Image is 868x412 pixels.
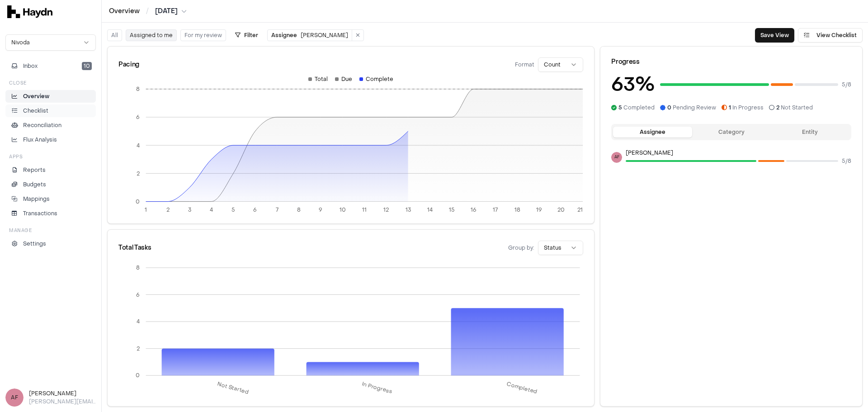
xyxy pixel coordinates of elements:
p: [PERSON_NAME][EMAIL_ADDRESS][DOMAIN_NAME] [29,398,96,406]
span: Pending Review [667,104,716,111]
tspan: 0 [136,198,140,205]
tspan: 6 [136,114,140,121]
span: 5 / 8 [842,81,851,88]
h3: [PERSON_NAME] [29,389,96,398]
tspan: 8 [136,85,140,93]
div: Total Tasks [118,243,151,252]
tspan: 15 [449,206,455,213]
span: Inbox [23,62,38,70]
button: For my review [180,29,226,41]
tspan: 6 [253,206,257,213]
span: Assignee [271,32,297,39]
a: Checklist [5,104,96,117]
a: Transactions [5,207,96,220]
tspan: 3 [188,206,191,213]
p: Reports [23,166,46,174]
span: [DATE] [155,7,178,16]
span: 5 [618,104,622,111]
a: Overview [109,7,140,16]
h3: Close [9,80,27,86]
span: Format [515,61,534,68]
tspan: 16 [471,206,476,213]
button: Assignee[PERSON_NAME] [268,30,352,41]
button: All [107,29,122,41]
tspan: In Progress [362,380,394,395]
span: 10 [82,62,92,70]
button: Category [692,127,771,137]
button: Entity [771,127,849,137]
tspan: 0 [136,372,140,379]
span: AF [5,388,24,407]
tspan: 12 [383,206,389,213]
tspan: 2 [137,345,140,352]
a: Mappings [5,193,96,205]
button: Assignee [613,127,692,137]
p: Budgets [23,180,46,189]
div: Progress [611,57,851,66]
tspan: 2 [166,206,170,213]
tspan: 19 [536,206,542,213]
tspan: 18 [514,206,520,213]
span: AF [611,152,622,163]
span: 1 [729,104,731,111]
tspan: 21 [577,206,583,213]
tspan: 20 [557,206,565,213]
span: Not Started [776,104,813,111]
p: Checklist [23,107,48,115]
tspan: 5 [231,206,235,213]
p: Reconciliation [23,121,61,129]
tspan: 6 [136,291,140,298]
img: svg+xml,%3c [7,5,52,18]
div: Complete [359,76,393,83]
p: [PERSON_NAME] [626,149,851,156]
tspan: 4 [137,142,140,149]
a: Settings [5,237,96,250]
p: Overview [23,92,49,100]
span: / [144,6,151,15]
nav: breadcrumb [109,7,187,16]
tspan: 10 [340,206,346,213]
button: Inbox10 [5,60,96,72]
div: Due [335,76,352,83]
span: 5 / 8 [842,157,851,165]
h3: Apps [9,153,23,160]
button: [DATE] [155,7,187,16]
a: Reports [5,164,96,176]
h3: 63 % [611,70,655,99]
tspan: 8 [136,264,140,271]
button: Save View [755,28,794,43]
a: Reconciliation [5,119,96,132]
tspan: 14 [427,206,433,213]
span: 2 [776,104,779,111]
a: Overview [5,90,96,103]
tspan: Not Started [217,380,250,396]
span: Group by: [508,244,534,251]
tspan: 13 [406,206,411,213]
div: Total [308,76,328,83]
tspan: 8 [297,206,301,213]
tspan: 4 [137,318,140,325]
button: Filter [230,28,264,43]
tspan: 1 [145,206,147,213]
p: Transactions [23,209,57,218]
tspan: 4 [210,206,213,213]
button: View Checklist [798,28,863,43]
tspan: 17 [493,206,498,213]
p: Mappings [23,195,50,203]
button: Assigned to me [126,29,177,41]
span: 0 [667,104,671,111]
p: Flux Analysis [23,136,57,144]
h3: Manage [9,227,32,234]
tspan: 11 [362,206,367,213]
tspan: 9 [319,206,322,213]
p: Settings [23,240,46,248]
tspan: 7 [276,206,278,213]
tspan: Completed [507,380,539,395]
span: In Progress [729,104,764,111]
span: Completed [618,104,655,111]
a: Flux Analysis [5,133,96,146]
div: Pacing [118,60,139,69]
tspan: 2 [137,170,140,177]
a: Budgets [5,178,96,191]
